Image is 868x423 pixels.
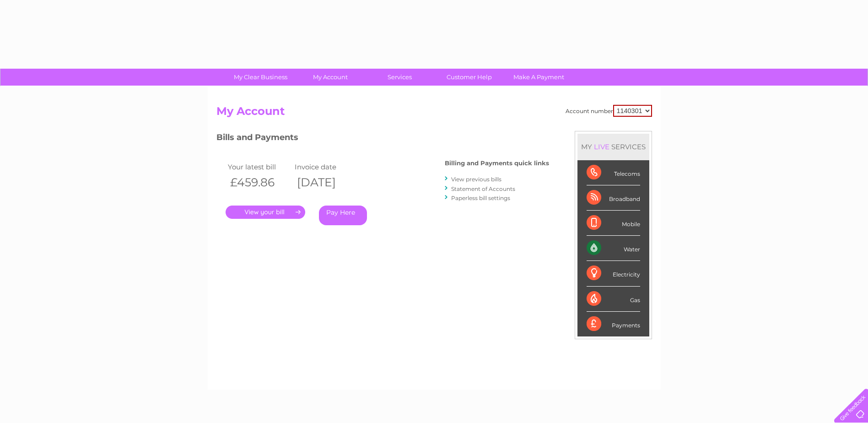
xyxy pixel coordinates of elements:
[587,236,640,261] div: Water
[587,160,640,185] div: Telecoms
[292,161,359,173] td: Invoice date
[587,185,640,211] div: Broadband
[226,206,305,219] a: .
[216,105,652,122] h2: My Account
[226,173,292,192] th: £459.86
[587,312,640,336] div: Payments
[226,161,292,173] td: Your latest bill
[292,69,368,86] a: My Account
[445,160,549,167] h4: Billing and Payments quick links
[451,176,501,183] a: View previous bills
[577,134,649,160] div: MY SERVICES
[292,173,359,192] th: [DATE]
[223,69,298,86] a: My Clear Business
[587,211,640,236] div: Mobile
[431,69,507,86] a: Customer Help
[451,185,515,192] a: Statement of Accounts
[451,195,510,201] a: Paperless bill settings
[592,142,611,151] div: LIVE
[319,206,367,225] a: Pay Here
[362,69,437,86] a: Services
[216,131,549,147] h3: Bills and Payments
[587,287,640,312] div: Gas
[501,69,577,86] a: Make A Payment
[587,261,640,286] div: Electricity
[566,105,652,117] div: Account number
